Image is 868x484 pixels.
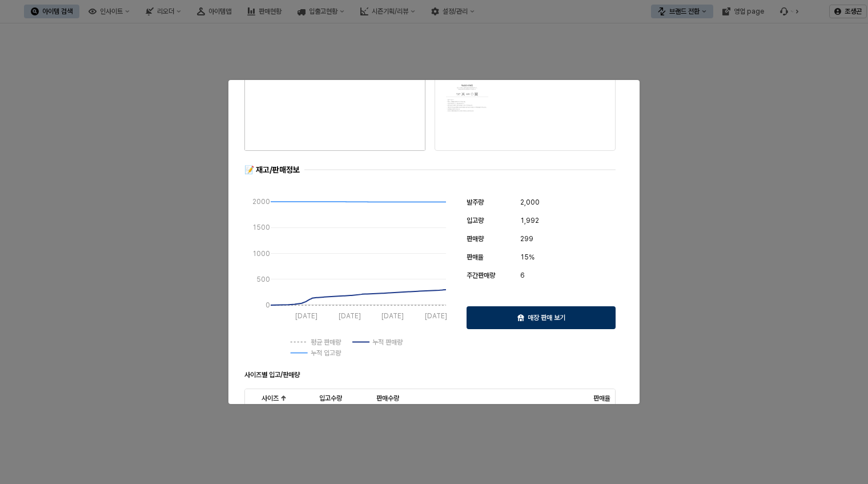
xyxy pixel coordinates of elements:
[520,270,525,281] span: 6
[467,217,484,225] span: 입고량
[467,198,484,206] span: 발주량
[520,197,540,208] span: 2,000
[467,271,495,279] span: 주간판매량
[520,215,539,226] span: 1,992
[467,306,616,329] button: 매장 판매 보기
[467,253,484,261] span: 판매율
[244,371,300,379] strong: 사이즈별 입고/판매량
[467,235,484,243] span: 판매량
[520,233,533,245] span: 299
[593,393,610,402] span: 판매율
[376,393,399,402] span: 판매수량
[262,393,279,402] span: 사이즈
[520,251,535,263] span: 15%
[528,313,565,322] p: 매장 판매 보기
[244,165,300,175] div: 📝 재고/판매정보
[319,393,342,402] span: 입고수량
